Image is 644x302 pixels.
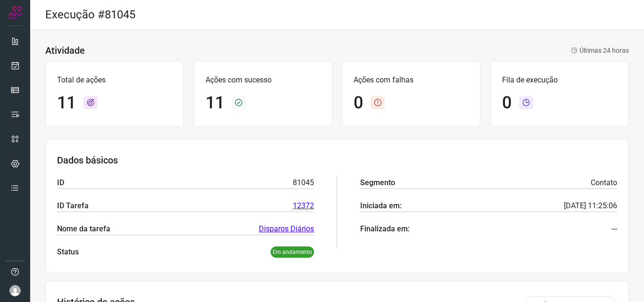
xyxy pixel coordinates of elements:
h3: Dados básicos [57,155,617,166]
p: --- [611,223,617,235]
p: Segmento [360,177,395,188]
a: 12372 [293,200,314,212]
p: Ações com sucesso [206,74,321,86]
p: Últimas 24 horas [571,46,629,56]
p: Em andamento [271,246,314,258]
h1: 11 [206,93,224,113]
h3: Atividade [45,45,85,56]
p: Status [57,246,79,258]
img: Logo [8,6,22,20]
p: Total de ações [57,74,172,86]
p: Contato [591,177,617,188]
p: Ações com falhas [354,74,469,86]
h2: Execução #81045 [45,8,135,22]
p: Finalizada em: [360,223,410,235]
h1: 0 [354,93,363,113]
p: [DATE] 11:25:06 [564,200,617,212]
p: Fila de execução [502,74,617,86]
p: Iniciada em: [360,200,402,212]
img: avatar-user-boy.jpg [9,285,21,296]
p: ID Tarefa [57,200,89,212]
h1: 0 [502,93,512,113]
a: Disparos Diários [259,223,314,235]
p: Nome da tarefa [57,223,110,235]
p: ID [57,177,64,188]
h1: 11 [57,93,76,113]
p: 81045 [293,177,314,188]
